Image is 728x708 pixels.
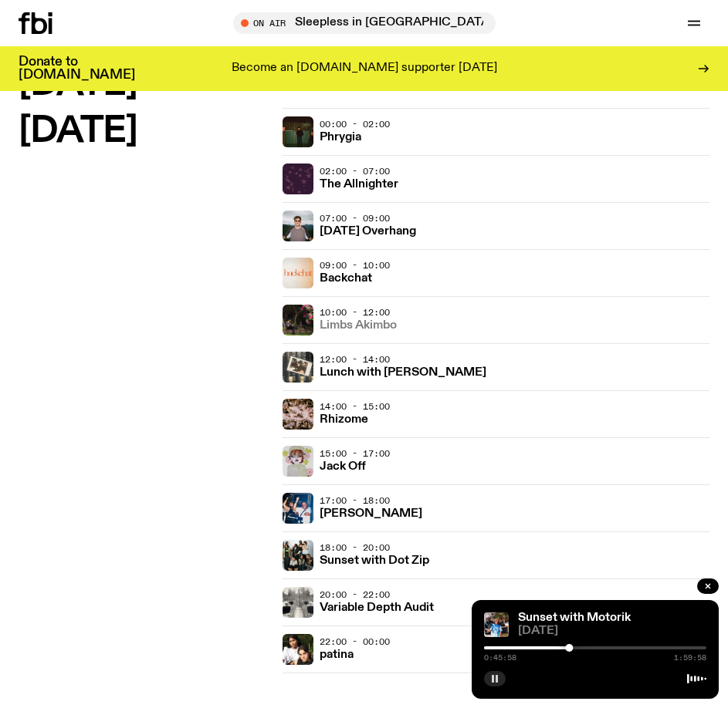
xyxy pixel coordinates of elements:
a: [PERSON_NAME] [320,505,422,520]
span: 14:00 - 15:00 [320,400,390,413]
p: Become an [DOMAIN_NAME] supporter [DATE] [232,62,497,76]
img: A greeny-grainy film photo of Bela, John and Bindi at night. They are standing in a backyard on g... [283,116,313,147]
img: A close up picture of a bunch of ginger roots. Yellow squiggles with arrows, hearts and dots are ... [283,399,313,430]
span: 1:59:58 [674,654,706,662]
span: 02:00 - 07:00 [320,165,390,177]
h3: [PERSON_NAME] [320,508,422,520]
a: The Allnighter [320,176,398,190]
a: Phrygia [320,129,361,143]
h3: [DATE] Overhang [320,226,416,238]
h3: Sunset with Dot Zip [320,555,429,567]
a: Variable Depth Audit [320,599,434,614]
span: 20:00 - 22:00 [320,588,390,601]
span: 07:00 - 09:00 [320,212,390,224]
span: 22:00 - 00:00 [320,636,390,648]
h3: Lunch with [PERSON_NAME] [320,367,486,379]
h3: Jack Off [320,461,366,473]
h3: Phrygia [320,132,361,143]
a: Sunset with Dot Zip [320,552,429,567]
a: Jack Off [320,458,366,473]
img: Jackson sits at an outdoor table, legs crossed and gazing at a black and brown dog also sitting a... [283,305,313,335]
h3: Variable Depth Audit [320,602,434,614]
img: a dotty lady cuddling her cat amongst flowers [283,446,313,477]
h3: patina [320,649,354,661]
img: Andrew, Reenie, and Pat stand in a row, smiling at the camera, in dappled light with a vine leafe... [484,612,509,637]
a: Sunset with Motorik [518,612,631,624]
span: 0:45:58 [484,654,516,662]
a: patina [320,646,354,661]
a: Lunch with [PERSON_NAME] [320,364,486,379]
h3: The Allnighter [320,179,398,190]
a: [DATE] Overhang [320,223,416,238]
span: 00:00 - 02:00 [320,118,390,130]
span: 15:00 - 17:00 [320,447,390,460]
img: Harrie Hastings stands in front of cloud-covered sky and rolling hills. He's wearing sunglasses a... [283,211,313,241]
span: 09:00 - 10:00 [320,259,390,271]
span: 10:00 - 12:00 [320,306,390,319]
a: Backchat [320,270,372,285]
span: 17:00 - 18:00 [320,494,390,507]
h3: Donate to [DOMAIN_NAME] [19,56,135,82]
h2: [DATE] [19,114,270,149]
img: A black and white Rorschach [283,587,313,618]
h3: Backchat [320,273,372,285]
span: 12:00 - 14:00 [320,353,390,366]
span: 18:00 - 20:00 [320,541,390,554]
h2: [DATE] [19,67,270,102]
a: Rhizome [320,411,368,426]
a: Limbs Akimbo [320,317,397,332]
h3: Limbs Akimbo [320,320,397,332]
button: On AirSleepless in [GEOGRAPHIC_DATA] [233,12,496,34]
span: [DATE] [518,625,706,637]
img: A polaroid of Ella Avni in the studio on top of the mixer which is also located in the studio. [283,352,313,383]
h3: Rhizome [320,414,368,426]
